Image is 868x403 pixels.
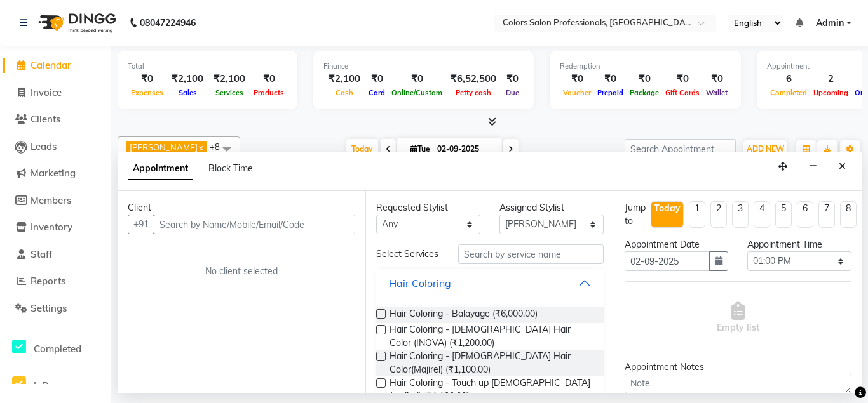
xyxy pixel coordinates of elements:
span: Services [212,88,247,97]
span: Gift Cards [662,88,703,97]
div: Finance [323,61,524,72]
span: Prepaid [594,88,627,97]
div: Select Services [367,248,449,261]
div: 6 [767,72,810,86]
li: 6 [797,201,813,228]
div: No client selected [158,265,325,278]
span: Empty list [717,302,759,334]
li: 8 [840,201,857,228]
span: Staff [31,248,52,260]
span: Reports [31,275,65,287]
li: 4 [754,201,770,228]
div: Requested Stylist [376,201,480,215]
div: Appointment Date [625,238,729,251]
input: 2025-09-02 [433,140,497,159]
span: Hair Coloring - [DEMOGRAPHIC_DATA] Hair Color(Majirel) (₹1,100.00) [390,350,593,376]
span: Invoice [31,86,62,98]
input: Search by Name/Mobile/Email/Code [154,215,355,234]
div: ₹0 [128,72,166,86]
span: Completed [767,88,810,97]
span: Expenses [128,88,166,97]
span: Products [250,88,287,97]
span: Online/Custom [388,88,445,97]
a: Marketing [3,166,108,181]
div: ₹0 [250,72,287,86]
div: Jump to [625,201,646,228]
div: ₹0 [560,72,594,86]
span: Package [627,88,662,97]
input: Search Appointment [625,139,736,159]
span: Card [365,88,388,97]
a: Clients [3,112,108,127]
li: 2 [710,201,727,228]
div: ₹2,100 [323,72,365,86]
div: ₹0 [365,72,388,86]
div: ₹2,100 [208,72,250,86]
input: yyyy-mm-dd [625,251,710,271]
span: Leads [31,140,57,152]
span: Voucher [560,88,594,97]
a: Members [3,194,108,208]
div: ₹2,100 [166,72,208,86]
div: 2 [810,72,851,86]
div: ₹0 [703,72,731,86]
span: Appointment [128,157,193,180]
a: Invoice [3,86,108,100]
span: Admin [816,17,844,30]
span: +8 [210,142,229,152]
div: ₹0 [662,72,703,86]
span: Completed [34,343,81,355]
span: Hair Coloring - Touch up [DEMOGRAPHIC_DATA] (majirel) (₹1,100.00) [390,376,593,403]
span: Block Time [208,162,253,174]
span: Hair Coloring - Balayage (₹6,000.00) [390,307,538,323]
div: Appointment Time [747,238,851,251]
div: Assigned Stylist [499,201,604,215]
div: Hair Coloring [389,275,451,291]
div: ₹0 [627,72,662,86]
div: Redemption [560,61,731,72]
span: InProgress [34,380,81,392]
a: x [198,142,203,152]
span: Inventory [31,221,72,233]
a: Leads [3,140,108,154]
div: Client [128,201,355,215]
span: Upcoming [810,88,851,97]
li: 1 [689,201,705,228]
li: 7 [818,201,835,228]
li: 3 [732,201,749,228]
span: Clients [31,113,60,125]
span: Wallet [703,88,731,97]
a: Staff [3,248,108,262]
span: [PERSON_NAME] [130,142,198,152]
button: Close [833,157,851,176]
span: Cash [332,88,356,97]
span: Members [31,194,71,206]
div: Appointment Notes [625,360,851,374]
a: Settings [3,301,108,316]
div: ₹6,52,500 [445,72,501,86]
div: ₹0 [594,72,627,86]
b: 08047224946 [140,5,196,41]
span: Hair Coloring - [DEMOGRAPHIC_DATA] Hair Color (INOVA) (₹1,200.00) [390,323,593,350]
span: Petty cash [452,88,494,97]
span: Due [503,88,522,97]
div: Total [128,61,287,72]
span: Tue [407,144,433,154]
div: Today [654,202,681,215]
a: Calendar [3,58,108,73]
span: Calendar [31,59,71,71]
span: Sales [175,88,200,97]
div: ₹0 [388,72,445,86]
a: Reports [3,274,108,289]
div: ₹0 [501,72,524,86]
img: logo [32,5,119,41]
span: Today [346,139,378,159]
button: ADD NEW [743,140,787,158]
input: Search by service name [458,244,603,264]
span: ADD NEW [747,144,784,154]
a: Inventory [3,220,108,235]
button: Hair Coloring [381,272,598,294]
span: Settings [31,302,67,314]
span: Marketing [31,167,76,179]
li: 5 [775,201,792,228]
